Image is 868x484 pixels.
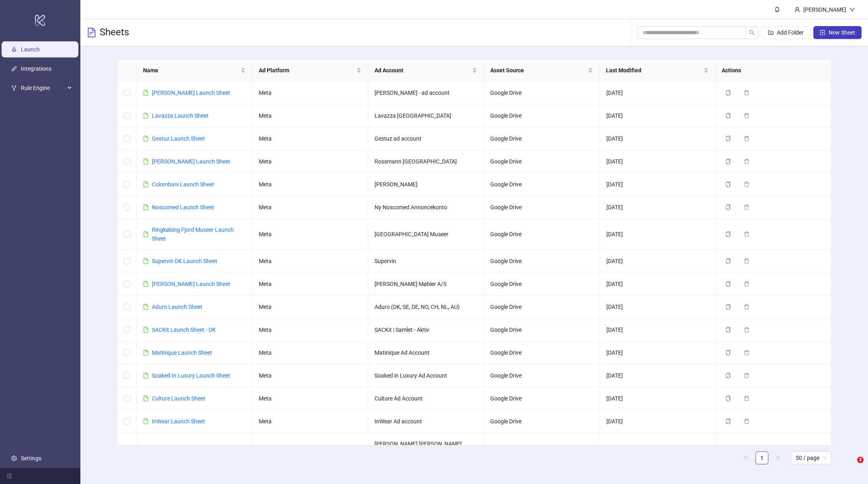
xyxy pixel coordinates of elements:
[21,80,65,96] span: Rule Engine
[725,327,731,333] span: copy
[776,455,780,460] span: right
[600,150,716,173] td: [DATE]
[252,433,368,464] td: Meta
[739,451,752,464] button: left
[252,196,368,219] td: Meta
[749,30,755,35] span: search
[368,104,484,127] td: Lavazza [GEOGRAPHIC_DATA]
[774,6,780,12] span: bell
[600,250,716,273] td: [DATE]
[368,341,484,364] td: Matinique Ad Account
[772,451,784,464] button: right
[252,104,368,127] td: Meta
[368,173,484,196] td: [PERSON_NAME]
[143,327,149,333] span: file
[600,387,716,410] td: [DATE]
[841,457,860,476] iframe: Intercom live chat
[368,82,484,104] td: [PERSON_NAME] - ad account
[725,304,731,310] span: copy
[606,66,702,75] span: Last Modified
[252,364,368,387] td: Meta
[600,127,716,150] td: [DATE]
[600,196,716,219] td: [DATE]
[725,90,731,96] span: copy
[143,182,149,187] span: file
[744,136,749,141] span: delete
[744,350,749,355] span: delete
[252,319,368,341] td: Meta
[484,250,600,273] td: Google Drive
[368,150,484,173] td: Rossmann [GEOGRAPHIC_DATA]
[143,419,149,424] span: file
[762,26,810,39] button: Add Folder
[725,113,731,118] span: copy
[744,396,749,401] span: delete
[143,159,149,164] span: file
[725,396,731,401] span: copy
[252,273,368,296] td: Meta
[143,304,149,310] span: file
[368,219,484,250] td: [GEOGRAPHIC_DATA] Museer
[600,410,716,433] td: [DATE]
[744,258,749,264] span: delete
[368,319,484,341] td: SACKit | Samlet - Aktiv
[600,82,716,104] td: [DATE]
[152,158,230,165] a: [PERSON_NAME] Launch Sheet
[600,319,716,341] td: [DATE]
[484,82,600,104] td: Google Drive
[11,85,17,91] span: fork
[813,26,862,39] button: New Sheet
[768,30,774,35] span: folder-add
[152,372,230,379] a: Soaked In Luxury Launch Sheet
[484,273,600,296] td: Google Drive
[143,113,149,118] span: file
[252,250,368,273] td: Meta
[368,433,484,464] td: [PERSON_NAME] [PERSON_NAME] annoncekonto
[368,59,484,82] th: Ad Account
[252,127,368,150] td: Meta
[152,418,205,425] a: InWear Launch Sheet
[820,30,825,35] span: plus-square
[772,451,784,464] li: Next Page
[744,419,749,424] span: delete
[600,104,716,127] td: [DATE]
[725,159,731,164] span: copy
[252,82,368,104] td: Meta
[368,250,484,273] td: Supervin
[152,349,212,356] a: Matinique Launch Sheet
[368,273,484,296] td: [PERSON_NAME] Møbler A/S
[143,136,149,141] span: file
[87,28,96,37] span: file-text
[252,296,368,319] td: Meta
[484,387,600,410] td: Google Drive
[484,173,600,196] td: Google Drive
[857,457,864,463] span: 2
[725,204,731,210] span: copy
[484,341,600,364] td: Google Drive
[725,373,731,378] span: copy
[744,373,749,378] span: delete
[725,182,731,187] span: copy
[143,204,149,210] span: file
[600,341,716,364] td: [DATE]
[152,281,230,287] a: [PERSON_NAME] Launch Sheet
[755,451,768,464] li: 1
[829,29,855,36] span: New Sheet
[143,66,239,75] span: Name
[739,451,752,464] li: Previous Page
[143,373,149,378] span: file
[725,350,731,355] span: copy
[368,387,484,410] td: Culture Ad Account
[744,182,749,187] span: delete
[725,258,731,264] span: copy
[152,204,214,210] a: Noscomed Launch Sheet
[796,452,827,464] span: 50 / page
[6,473,12,479] span: menu-fold
[600,59,715,82] th: Last Modified
[484,59,600,82] th: Asset Source
[715,59,831,82] th: Actions
[368,127,484,150] td: Gestuz ad account
[252,173,368,196] td: Meta
[152,258,217,264] a: Supervin DK Launch Sheet
[484,104,600,127] td: Google Drive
